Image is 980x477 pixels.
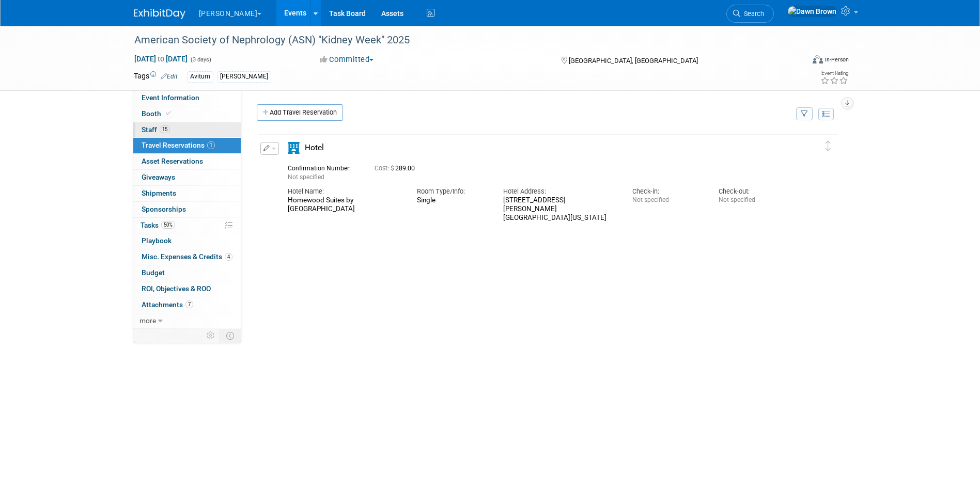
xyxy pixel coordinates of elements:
a: Shipments [133,186,241,201]
div: [STREET_ADDRESS][PERSON_NAME] [GEOGRAPHIC_DATA][US_STATE] [503,196,617,222]
span: more [139,316,156,325]
span: Event Information [142,93,199,102]
a: Budget [133,265,241,281]
a: Add Travel Reservation [257,104,343,121]
div: Room Type/Info: [417,187,488,196]
div: Avitum [187,71,213,82]
span: [DATE] [DATE] [134,54,188,63]
img: Format-Inperson.png [813,55,823,63]
span: 7 [185,300,193,308]
span: 1 [207,141,215,149]
span: Attachments [142,300,193,309]
a: Attachments7 [133,297,241,313]
div: Not specified [632,196,703,204]
i: Hotel [288,142,300,154]
div: In-Person [825,56,849,63]
div: Single [417,196,488,204]
div: Event Format [743,54,849,69]
a: Search [726,5,774,23]
span: Giveaways [142,173,175,181]
a: Event Information [133,90,241,106]
div: Homewood Suites by [GEOGRAPHIC_DATA] [288,196,401,214]
div: Event Rating [820,71,848,76]
span: Travel Reservations [142,141,215,149]
div: [PERSON_NAME] [217,71,271,82]
span: (3 days) [190,56,211,63]
span: Not specified [288,173,324,181]
span: Search [740,10,764,18]
span: [GEOGRAPHIC_DATA], [GEOGRAPHIC_DATA] [569,57,698,65]
span: 4 [225,253,232,261]
span: Misc. Expenses & Credits [142,252,232,261]
div: Hotel Name: [288,187,401,196]
i: Booth reservation complete [166,110,171,116]
a: more [133,313,241,329]
span: ROI, Objectives & ROO [142,284,211,293]
div: Check-in: [632,187,703,196]
span: Cost: $ [375,165,395,172]
a: Tasks50% [133,218,241,233]
a: Travel Reservations1 [133,138,241,153]
span: Shipments [142,189,176,197]
i: Filter by Traveler [801,111,808,118]
span: Sponsorships [142,205,186,213]
div: American Society of Nephrology (ASN) "Kidney Week" 2025 [131,31,788,50]
a: Staff15 [133,122,241,138]
div: Hotel Address: [503,187,617,196]
span: 50% [161,221,175,229]
img: Dawn Brown [787,6,837,17]
td: Toggle Event Tabs [220,329,241,342]
i: Click and drag to move item [826,141,831,151]
img: ExhibitDay [134,9,185,19]
td: Tags [134,71,178,83]
span: Asset Reservations [142,157,203,165]
span: Hotel [305,143,324,152]
button: Committed [316,54,378,65]
span: Staff [142,125,170,134]
a: Sponsorships [133,202,241,217]
a: Booth [133,106,241,122]
span: 289.00 [375,165,419,172]
a: Edit [161,73,178,80]
span: Booth [142,109,173,118]
div: Not specified [719,196,789,204]
span: to [156,55,166,63]
a: Playbook [133,233,241,249]
span: 15 [160,125,170,133]
span: Budget [142,268,165,277]
span: Playbook [142,236,172,245]
a: ROI, Objectives & ROO [133,281,241,297]
a: Giveaways [133,170,241,185]
span: Tasks [141,221,175,229]
div: Check-out: [719,187,789,196]
td: Personalize Event Tab Strip [202,329,220,342]
div: Confirmation Number: [288,162,359,172]
a: Asset Reservations [133,154,241,169]
a: Misc. Expenses & Credits4 [133,249,241,265]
